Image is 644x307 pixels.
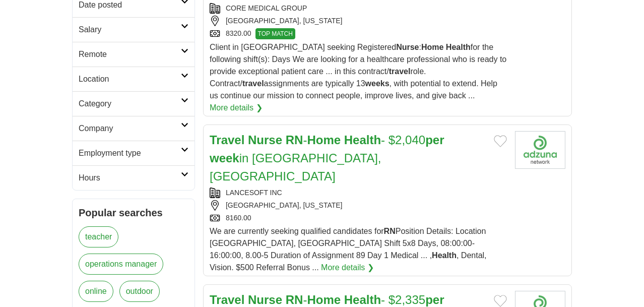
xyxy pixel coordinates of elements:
[210,133,244,147] strong: Travel
[425,133,444,147] strong: per
[210,200,507,211] div: [GEOGRAPHIC_DATA], [US_STATE]
[79,172,181,184] h2: Hours
[79,122,181,135] h2: Company
[286,133,303,147] strong: RN
[73,116,195,141] a: Company
[446,43,471,51] strong: Health
[210,213,507,223] div: 8160.00
[389,67,411,76] strong: travel
[210,16,507,26] div: [GEOGRAPHIC_DATA], [US_STATE]
[73,91,195,116] a: Category
[210,3,507,14] div: CORE MEDICAL GROUP
[79,226,118,248] a: teacher
[210,43,506,100] span: Client in [GEOGRAPHIC_DATA] seeking Registered : for the following shift(s): Days We are looking ...
[248,293,282,306] strong: Nurse
[210,102,263,114] a: More details ❯
[248,133,282,147] strong: Nurse
[255,28,295,39] span: TOP MATCH
[79,254,163,275] a: operations manager
[396,43,419,51] strong: Nurse
[73,165,195,190] a: Hours
[79,281,113,302] a: online
[321,262,374,274] a: More details ❯
[384,227,396,235] strong: RN
[73,17,195,42] a: Salary
[425,293,444,306] strong: per
[79,24,181,36] h2: Salary
[344,293,381,306] strong: Health
[73,141,195,165] a: Employment type
[210,133,444,183] a: Travel Nurse RN-Home Health- $2,040per weekin [GEOGRAPHIC_DATA], [GEOGRAPHIC_DATA]
[421,43,443,51] strong: Home
[79,147,181,159] h2: Employment type
[344,133,381,147] strong: Health
[79,73,181,85] h2: Location
[242,79,264,88] strong: travel
[432,251,457,260] strong: Health
[494,135,507,147] button: Add to favorite jobs
[286,293,303,306] strong: RN
[79,48,181,60] h2: Remote
[73,42,195,67] a: Remote
[119,281,160,302] a: outdoor
[79,98,181,110] h2: Category
[307,293,341,306] strong: Home
[365,79,390,88] strong: weeks
[210,151,239,165] strong: week
[494,295,507,307] button: Add to favorite jobs
[210,293,244,306] strong: Travel
[210,227,487,272] span: We are currently seeking qualified candidates for Position Details: Location [GEOGRAPHIC_DATA], [...
[79,205,188,220] h2: Popular searches
[307,133,341,147] strong: Home
[210,188,507,198] div: LANCESOFT INC
[73,67,195,91] a: Location
[210,28,507,39] div: 8320.00
[515,131,565,169] img: Company logo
